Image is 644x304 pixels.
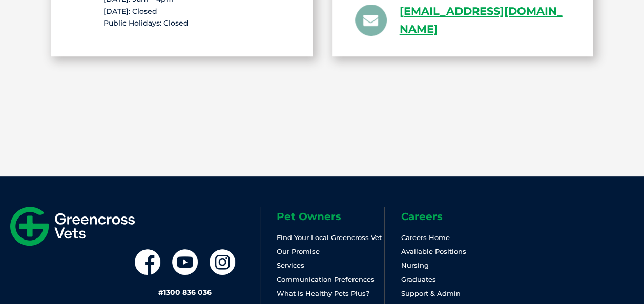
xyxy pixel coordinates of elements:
[401,289,461,297] a: Support & Admin
[277,261,304,269] a: Services
[401,233,450,242] a: Careers Home
[401,211,509,222] h6: Careers
[158,288,212,297] a: #1300 836 036
[277,275,375,284] a: Communication Preferences
[277,247,320,255] a: Our Promise
[277,233,382,242] a: Find Your Local Greencross Vet
[400,3,570,38] a: [EMAIL_ADDRESS][DOMAIN_NAME]
[401,247,466,255] a: Available Positions
[401,275,436,284] a: Graduates
[277,289,369,297] a: What is Healthy Pets Plus?
[158,288,163,297] span: #
[401,261,429,269] a: Nursing
[277,211,384,222] h6: Pet Owners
